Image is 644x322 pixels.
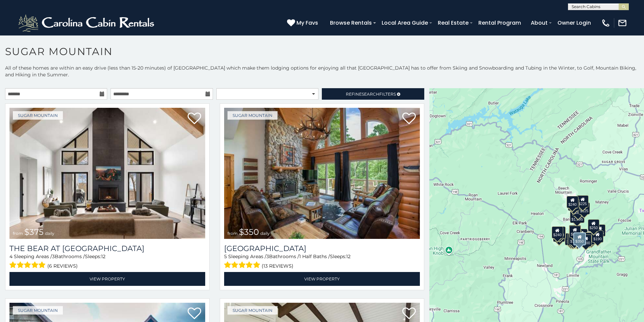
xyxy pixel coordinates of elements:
a: Sugar Mountain [228,306,278,315]
img: phone-regular-white.png [601,18,611,28]
a: Sugar Mountain [13,111,63,120]
span: Search [362,92,379,97]
div: Sleeping Areas / Bathrooms / Sleeps: [224,253,420,270]
a: The Bear At Sugar Mountain from $375 daily [9,108,205,239]
a: The Bear At [GEOGRAPHIC_DATA] [9,244,205,253]
a: Sugar Mountain [228,111,278,120]
span: My Favs [296,19,318,27]
a: Add to favorites [402,112,416,126]
div: $175 [569,233,580,245]
span: 1 Half Baths / [299,253,330,259]
div: $500 [580,234,592,247]
div: $190 [569,225,580,237]
a: My Favs [287,19,320,27]
span: 5 [224,253,227,259]
a: Sugar Mountain [13,306,63,315]
a: Real Estate [434,17,472,29]
a: Add to favorites [402,307,416,321]
a: Browse Rentals [327,17,375,29]
a: Rental Program [475,17,524,29]
a: [GEOGRAPHIC_DATA] [224,244,420,253]
div: $155 [594,224,605,237]
h3: Grouse Moor Lodge [224,244,420,253]
a: Add to favorites [188,307,201,321]
img: mail-regular-white.png [618,18,627,28]
span: 3 [266,253,269,259]
span: $350 [239,227,259,237]
div: $250 [588,219,599,231]
div: $225 [577,195,589,207]
a: View Property [9,272,205,286]
div: $300 [569,226,581,238]
span: daily [45,231,54,236]
a: Add to favorites [188,112,201,126]
h3: The Bear At Sugar Mountain [9,244,205,253]
span: $375 [24,227,44,237]
div: $240 [567,196,578,208]
span: 3 [52,253,55,259]
div: $155 [568,233,579,246]
span: (6 reviews) [47,262,78,270]
div: $240 [552,226,563,239]
div: Sleeping Areas / Bathrooms / Sleeps: [9,253,205,270]
span: from [13,231,23,236]
a: View Property [224,272,420,286]
span: daily [260,231,270,236]
span: from [228,231,238,236]
img: Grouse Moor Lodge [224,108,420,239]
span: 12 [101,253,105,259]
span: Refine Filters [346,92,396,97]
a: Grouse Moor Lodge from $350 daily [224,108,420,239]
div: $195 [583,232,595,245]
span: (13 reviews) [262,262,293,270]
a: RefineSearchFilters [322,88,424,100]
div: $1,095 [570,211,585,223]
a: Local Area Guide [378,17,431,29]
div: $190 [592,230,603,243]
div: $125 [578,202,590,215]
img: The Bear At Sugar Mountain [9,108,205,239]
a: Owner Login [554,17,594,29]
span: 4 [9,253,13,259]
div: $350 [574,232,586,245]
span: 12 [346,253,351,259]
div: $200 [576,229,588,241]
img: White-1-2.png [17,13,157,33]
a: About [527,17,551,29]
